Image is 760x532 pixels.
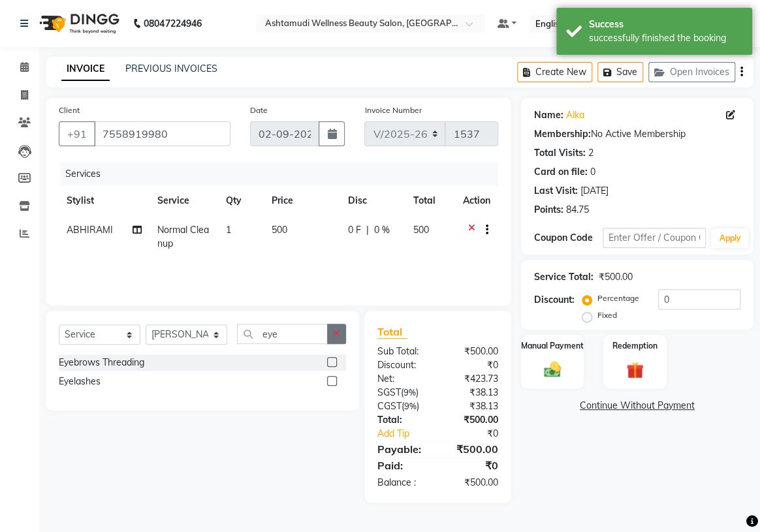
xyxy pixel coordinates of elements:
div: successfully finished the booking [589,31,742,45]
span: 1 [226,224,231,236]
div: ₹500.00 [437,441,507,457]
div: Sub Total: [368,345,437,358]
img: logo [33,5,123,42]
a: PREVIOUS INVOICES [125,63,217,74]
div: Membership: [534,127,591,141]
input: Search by Name/Mobile/Email/Code [94,121,230,146]
span: SGST [377,386,401,398]
div: ₹38.13 [437,399,507,413]
span: 500 [272,224,287,236]
div: Services [60,162,508,186]
div: 2 [588,146,594,160]
div: Total Visits: [534,146,586,160]
label: Redemption [612,340,657,352]
div: Card on file: [534,165,588,179]
span: Normal Cleanup [157,224,209,249]
input: Search or Scan [237,324,328,344]
button: Save [597,62,643,82]
div: Eyebrows Threading [59,356,144,369]
div: Service Total: [534,270,594,284]
label: Fixed [597,309,617,321]
input: Enter Offer / Coupon Code [603,228,706,248]
th: Price [264,186,340,215]
div: Eyelashes [59,375,101,388]
th: Disc [340,186,405,215]
span: 0 F [348,223,361,237]
th: Qty [218,186,264,215]
div: ₹500.00 [599,270,633,284]
div: Discount: [534,293,575,307]
div: ₹500.00 [437,413,507,427]
div: [DATE] [580,184,609,198]
div: ( ) [368,386,437,399]
span: 0 % [374,223,390,237]
div: ₹0 [449,427,507,441]
button: Create New [517,62,592,82]
a: Add Tip [368,427,449,441]
div: 84.75 [566,203,589,217]
img: _gift.svg [621,360,648,381]
a: Continue Without Payment [524,399,751,413]
span: 9% [404,387,416,398]
a: INVOICE [61,57,110,81]
b: 08047224946 [144,5,201,42]
span: CGST [377,400,402,412]
div: ₹423.73 [437,372,507,386]
th: Action [455,186,498,215]
div: ₹38.13 [437,386,507,399]
th: Service [150,186,218,215]
div: Name: [534,108,563,122]
div: ₹500.00 [437,476,507,490]
span: 500 [413,224,429,236]
div: Success [589,18,742,31]
span: 9% [404,401,417,411]
div: Balance : [368,476,437,490]
div: Points: [534,203,563,217]
div: ₹500.00 [437,345,507,358]
label: Invoice Number [364,104,421,116]
label: Percentage [597,292,639,304]
div: Paid: [368,458,437,473]
div: 0 [590,165,595,179]
span: | [366,223,369,237]
button: Apply [711,228,748,248]
span: ABHIRAMI [67,224,113,236]
th: Stylist [59,186,150,215]
label: Date [250,104,268,116]
div: Net: [368,372,437,386]
div: ₹0 [437,358,507,372]
button: Open Invoices [648,62,735,82]
div: Total: [368,413,437,427]
button: +91 [59,121,95,146]
div: No Active Membership [534,127,740,141]
div: Discount: [368,358,437,372]
div: Last Visit: [534,184,578,198]
span: Total [377,325,407,339]
label: Manual Payment [521,340,584,352]
label: Client [59,104,80,116]
th: Total [405,186,455,215]
div: Payable: [368,441,437,457]
img: _cash.svg [539,360,566,379]
div: Coupon Code [534,231,603,245]
div: ₹0 [437,458,507,473]
div: ( ) [368,399,437,413]
a: Alka [566,108,584,122]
